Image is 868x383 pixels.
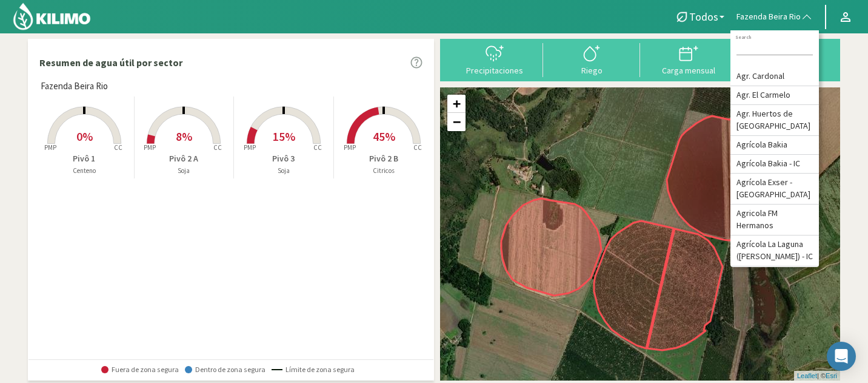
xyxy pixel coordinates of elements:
p: Citricos [334,166,434,176]
li: Agr. El Carmelo [730,86,819,105]
li: Agrícola Bakia - IC [730,155,819,174]
tspan: CC [413,143,422,152]
span: 45% [373,129,395,144]
span: 0% [76,129,93,144]
button: Fazenda Beira Rio [730,4,819,30]
span: Límite de zona segura [272,365,355,374]
p: Pivô 1 [35,152,134,165]
tspan: PMP [144,143,156,152]
span: Fuera de zona segura [101,365,179,374]
button: Riego [543,43,640,75]
p: Soja [234,166,333,176]
button: Carga mensual [640,43,737,75]
li: Agrícola La Laguna ([PERSON_NAME]) - IC [730,236,819,266]
a: Leaflet [797,372,817,379]
tspan: PMP [244,143,256,152]
img: Kilimo [12,2,92,31]
li: Agricola FM Hermanos [730,205,819,236]
li: Agrícola Bakia [730,136,819,155]
li: Agrícola Santa Magdalena (E. Ovalle) - IC [730,266,819,310]
li: Agr. Huertos de [GEOGRAPHIC_DATA] [730,105,819,136]
span: 8% [176,129,192,144]
p: Resumen de agua útil por sector [39,55,182,70]
a: Esri [826,372,837,379]
tspan: PMP [344,143,356,152]
p: Centeno [35,166,134,176]
a: Zoom in [447,95,466,113]
p: Pivô 2 A [135,152,234,165]
span: Dentro de zona segura [185,365,265,374]
p: Pivô 2 B [334,152,434,165]
div: | © [794,371,840,381]
span: Fazenda Beira Rio [41,80,108,93]
li: Agr. Cardonal [730,67,819,86]
tspan: PMP [44,143,56,152]
div: Riego [547,66,636,75]
div: Precipitaciones [450,66,539,75]
span: Fazenda Beira Rio [736,11,801,23]
span: 15% [273,129,295,144]
p: Soja [135,166,234,176]
button: Precipitaciones [446,43,543,75]
div: Carga mensual [644,66,733,75]
li: Agrícola Exser - [GEOGRAPHIC_DATA] [730,174,819,205]
a: Zoom out [447,113,466,131]
tspan: CC [214,143,222,152]
p: Pivô 3 [234,152,333,165]
tspan: CC [114,143,122,152]
span: Todos [689,10,718,23]
div: Open Intercom Messenger [827,342,856,371]
tspan: CC [313,143,322,152]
